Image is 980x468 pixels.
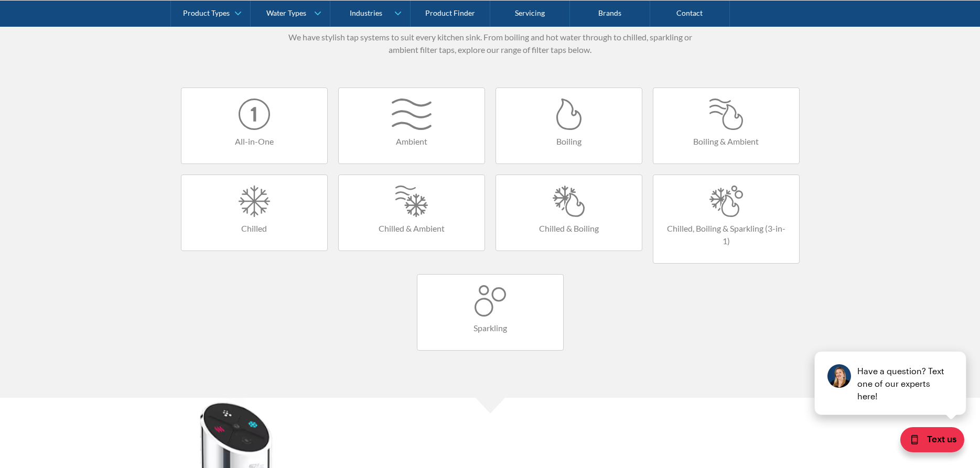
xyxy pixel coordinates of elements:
h4: Chilled, Boiling & Sparkling (3-in-1) [664,222,789,247]
a: Chilled, Boiling & Sparkling (3-in-1) [653,175,800,264]
h4: All-in-One [192,135,317,148]
h4: Chilled & Ambient [349,222,474,235]
a: All-in-One [181,88,328,164]
h4: Boiling [507,135,631,148]
a: Chilled & Ambient [338,175,485,251]
iframe: podium webchat widget prompt [802,303,980,429]
h4: Boiling & Ambient [664,135,789,148]
a: Boiling & Ambient [653,88,800,164]
h4: Chilled [192,222,317,235]
h4: Sparkling [428,322,553,334]
div: Product Types [183,8,230,17]
a: Chilled & Boiling [496,175,642,251]
p: We have stylish tap systems to suit every kitchen sink. From boiling and hot water through to chi... [286,31,695,56]
iframe: podium webchat widget bubble [875,416,980,468]
div: Industries [350,8,382,17]
a: Chilled [181,175,328,251]
div: Water Types [266,8,306,17]
a: Ambient [338,88,485,164]
h4: Ambient [349,135,474,148]
h4: Chilled & Boiling [507,222,631,235]
a: Boiling [496,88,642,164]
a: Sparkling [417,274,564,351]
